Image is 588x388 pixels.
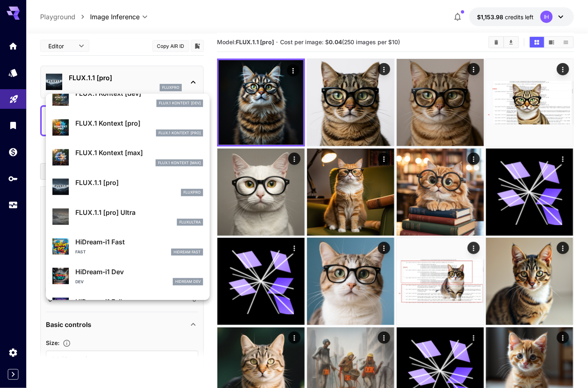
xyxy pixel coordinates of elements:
[75,249,86,255] p: Fast
[52,86,203,111] div: FLUX.1 Kontext [dev]FLUX.1 Kontext [dev]
[75,119,203,129] p: FLUX.1 Kontext [pro]
[75,237,203,247] p: HiDream-i1 Fast
[159,101,201,106] p: FLUX.1 Kontext [dev]
[75,267,203,277] p: HiDream-i1 Dev
[75,178,203,188] p: FLUX.1.1 [pro]
[75,208,203,218] p: FLUX.1.1 [pro] Ultra
[52,294,203,319] div: HiDream-i1 Full
[52,175,203,200] div: FLUX.1.1 [pro]fluxpro
[158,131,201,136] p: FLUX.1 Kontext [pro]
[52,145,203,170] div: FLUX.1 Kontext [max]FLUX.1 Kontext [max]
[75,297,203,307] p: HiDream-i1 Full
[52,115,203,140] div: FLUX.1 Kontext [pro]FLUX.1 Kontext [pro]
[75,89,203,99] p: FLUX.1 Kontext [dev]
[52,205,203,230] div: FLUX.1.1 [pro] Ultrafluxultra
[52,234,203,259] div: HiDream-i1 FastFastHiDream Fast
[175,279,201,285] p: HiDream Dev
[174,250,201,255] p: HiDream Fast
[158,160,201,166] p: FLUX.1 Kontext [max]
[75,279,84,285] p: Dev
[179,220,201,226] p: fluxultra
[183,190,201,196] p: fluxpro
[52,264,203,289] div: HiDream-i1 DevDevHiDream Dev
[75,148,203,158] p: FLUX.1 Kontext [max]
